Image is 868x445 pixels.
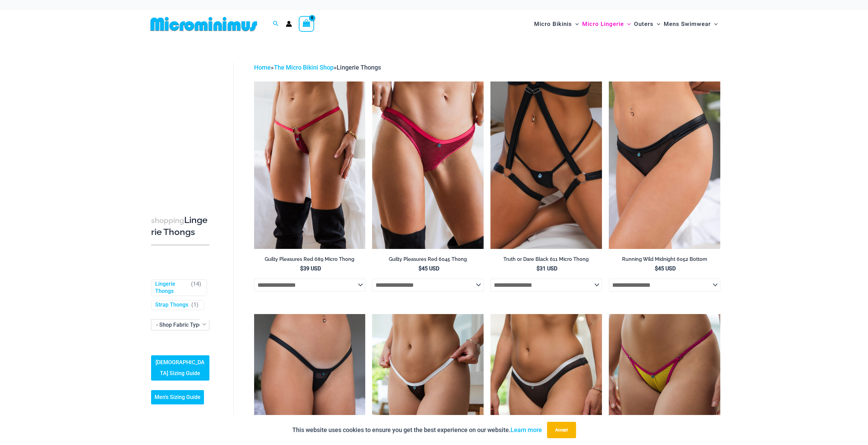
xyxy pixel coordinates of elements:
[534,15,572,33] span: Micro Bikinis
[490,81,602,249] img: Truth or Dare Black Micro 02
[664,15,711,33] span: Mens Swimwear
[274,64,334,71] a: The Micro Bikini Shop
[536,265,540,272] span: $
[632,14,662,34] a: OutersMenu ToggleMenu Toggle
[572,15,579,33] span: Menu Toggle
[254,64,271,71] a: Home
[151,214,209,238] h3: Lingerie Thongs
[653,15,660,33] span: Menu Toggle
[547,422,576,438] button: Accept
[300,265,321,272] bdi: 39 USD
[273,20,279,28] a: Search icon link
[156,322,202,328] span: - Shop Fabric Type
[372,256,484,265] a: Guilty Pleasures Red 6045 Thong
[511,426,542,433] a: Learn more
[655,265,676,272] bdi: 45 USD
[609,81,720,249] img: Running Wild Midnight 6052 Bottom 01
[151,57,212,193] iframe: TrustedSite Certified
[490,256,602,263] h2: Truth or Dare Black 611 Micro Thong
[536,265,557,272] bdi: 31 USD
[254,81,366,249] img: Guilty Pleasures Red 689 Micro 01
[490,81,602,249] a: Truth or Dare Black Micro 02Truth or Dare Black 1905 Bodysuit 611 Micro 12Truth or Dare Black 190...
[254,81,366,249] a: Guilty Pleasures Red 689 Micro 01Guilty Pleasures Red 689 Micro 02Guilty Pleasures Red 689 Micro 02
[531,13,721,35] nav: Site Navigation
[372,81,484,249] a: Guilty Pleasures Red 6045 Thong 01Guilty Pleasures Red 6045 Thong 02Guilty Pleasures Red 6045 Tho...
[299,16,314,32] a: View Shopping Cart, empty
[609,256,720,263] h2: Running Wild Midnight 6052 Bottom
[655,265,658,272] span: $
[151,319,209,330] span: - Shop Fabric Type
[254,64,381,71] span: » »
[191,281,201,295] span: ( )
[193,301,196,308] span: 1
[254,256,366,265] a: Guilty Pleasures Red 689 Micro Thong
[662,14,719,34] a: Mens SwimwearMenu ToggleMenu Toggle
[372,81,484,249] img: Guilty Pleasures Red 6045 Thong 01
[191,301,198,309] span: ( )
[286,21,292,27] a: Account icon link
[151,390,204,404] a: Men’s Sizing Guide
[418,265,439,272] bdi: 45 USD
[155,301,188,309] a: Strap Thongs
[193,281,199,287] span: 14
[609,256,720,265] a: Running Wild Midnight 6052 Bottom
[711,15,718,33] span: Menu Toggle
[582,15,624,33] span: Micro Lingerie
[634,15,653,33] span: Outers
[148,16,260,32] img: MM SHOP LOGO FLAT
[155,281,188,295] a: Lingerie Thongs
[254,256,366,263] h2: Guilty Pleasures Red 689 Micro Thong
[151,355,209,381] a: [DEMOGRAPHIC_DATA] Sizing Guide
[300,265,303,272] span: $
[151,320,209,330] span: - Shop Fabric Type
[580,14,632,34] a: Micro LingerieMenu ToggleMenu Toggle
[532,14,580,34] a: Micro BikinisMenu ToggleMenu Toggle
[337,64,381,71] span: Lingerie Thongs
[490,256,602,265] a: Truth or Dare Black 611 Micro Thong
[372,256,484,263] h2: Guilty Pleasures Red 6045 Thong
[609,81,720,249] a: Running Wild Midnight 6052 Bottom 01Running Wild Midnight 1052 Top 6052 Bottom 05Running Wild Mid...
[292,425,542,435] p: This website uses cookies to ensure you get the best experience on our website.
[418,265,422,272] span: $
[151,216,184,225] span: shopping
[624,15,631,33] span: Menu Toggle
